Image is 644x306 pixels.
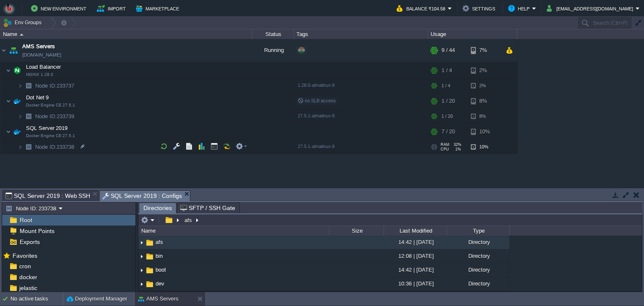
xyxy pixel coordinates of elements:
[26,133,75,138] span: Docker Engine CE 27.5.1
[397,3,448,13] button: Balance ₹104.58
[34,82,75,89] span: 233737
[23,140,34,153] img: AMDAwAAAACH5BAEAAAAALAAAAAABAAEAAAICRAEAOw==
[447,236,509,249] div: Directory
[23,79,34,92] img: AMDAwAAAACH5BAEAAAAALAAAAAABAAEAAAICRAEAOw==
[145,238,154,247] img: AMDAwAAAACH5BAEAAAAALAAAAAABAAEAAAICRAEAOw==
[384,226,447,236] div: Last Modified
[298,113,335,118] span: 27.5.1-almalinux-9
[25,125,69,131] a: SQL Server 2019Docker Engine CE 27.5.1
[139,226,329,236] div: Name
[18,284,39,292] a: jelastic
[20,34,23,36] img: AMDAwAAAACH5BAEAAAAALAAAAAABAAEAAAICRAEAOw==
[18,110,23,123] img: AMDAwAAAACH5BAEAAAAALAAAAAABAAEAAAICRAEAOw==
[441,147,449,151] span: CPU
[154,280,166,287] a: dev
[330,226,384,236] div: Size
[384,236,447,249] div: 14:42 | [DATE]
[138,277,145,290] img: AMDAwAAAACH5BAEAAAAALAAAAAABAAEAAAICRAEAOw==
[1,29,252,39] div: Name
[11,123,23,140] img: AMDAwAAAACH5BAEAAAAALAAAAAABAAEAAAICRAEAOw==
[22,42,55,51] a: AMS Servers
[441,62,452,79] div: 1 / 4
[3,17,44,29] button: Env Groups
[10,292,63,306] div: No active tasks
[154,266,167,273] a: boot
[6,62,11,79] img: AMDAwAAAACH5BAEAAAAALAAAAAABAAEAAAICRAEAOw==
[384,291,447,304] div: 10:36 | [DATE]
[34,143,75,150] a: Node ID:233738
[471,62,498,79] div: 2%
[22,51,61,59] a: [DOMAIN_NAME]
[471,79,498,92] div: 2%
[35,113,57,119] span: Node ID:
[145,252,154,261] img: AMDAwAAAACH5BAEAAAAALAAAAAABAAEAAAICRAEAOw==
[384,263,447,276] div: 14:42 | [DATE]
[136,3,182,13] button: Marketplace
[145,266,154,275] img: AMDAwAAAACH5BAEAAAAALAAAAAABAAEAAAICRAEAOw==
[154,252,164,259] a: bin
[34,82,75,89] a: Node ID:233737
[447,277,509,290] div: Directory
[471,93,498,109] div: 8%
[5,191,90,201] span: SQL Server 2019 : Web SSH
[447,263,509,276] div: Directory
[471,110,498,123] div: 8%
[384,249,447,262] div: 12:08 | [DATE]
[18,262,32,270] a: cron
[428,29,517,39] div: Usage
[441,110,453,123] div: 1 / 20
[25,94,50,101] span: Dot Net 9
[441,143,449,147] span: RAM
[3,2,16,15] img: Bitss Techniques
[441,123,455,140] div: 7 / 20
[298,83,335,88] span: 1.28.0-almalinux-9
[180,203,235,213] span: SFTP / SSH Gate
[31,3,89,13] button: New Environment
[25,124,69,132] span: SQL Server 2019
[298,144,335,149] span: 27.5.1-almalinux-9
[384,277,447,290] div: 10:36 | [DATE]
[471,140,498,153] div: 10%
[447,291,509,304] div: Directory
[0,39,7,62] img: AMDAwAAAACH5BAEAAAAALAAAAAABAAEAAAICRAEAOw==
[18,238,41,246] span: Exports
[183,216,194,224] button: afs
[441,79,450,92] div: 1 / 4
[462,3,498,13] button: Settings
[34,113,75,120] span: 233739
[447,226,509,236] div: Type
[453,143,461,147] span: 32%
[18,273,39,281] a: docker
[11,252,39,259] a: Favorites
[547,3,636,13] button: [EMAIL_ADDRESS][DOMAIN_NAME]
[154,239,164,246] a: afs
[34,143,75,150] span: 233738
[11,252,39,259] span: Favorites
[441,93,455,109] div: 1 / 20
[5,205,59,212] button: Node ID: 233738
[18,227,56,235] a: Mount Points
[102,191,182,201] span: SQL Server 2019 : Configs
[441,39,455,62] div: 9 / 44
[18,140,23,153] img: AMDAwAAAACH5BAEAAAAALAAAAAABAAEAAAICRAEAOw==
[67,295,127,303] button: Deployment Manager
[34,113,75,120] a: Node ID:233739
[252,29,293,39] div: Status
[18,216,34,224] a: Root
[138,264,145,277] img: AMDAwAAAACH5BAEAAAAALAAAAAABAAEAAAICRAEAOw==
[11,93,23,109] img: AMDAwAAAACH5BAEAAAAALAAAAAABAAEAAAICRAEAOw==
[25,94,50,101] a: Dot Net 9Docker Engine CE 27.5.1
[26,103,75,108] span: Docker Engine CE 27.5.1
[138,250,145,263] img: AMDAwAAAACH5BAEAAAAALAAAAAABAAEAAAICRAEAOw==
[97,3,128,13] button: Import
[6,123,11,140] img: AMDAwAAAACH5BAEAAAAALAAAAAABAAEAAAICRAEAOw==
[25,64,62,70] a: Load BalancerNGINX 1.28.0
[26,72,53,77] span: NGINX 1.28.0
